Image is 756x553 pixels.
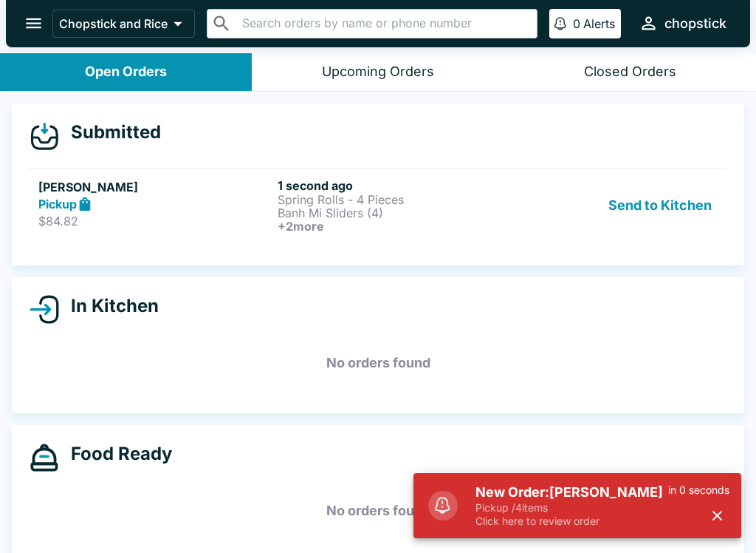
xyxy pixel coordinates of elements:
p: Chopstick and Rice [59,16,168,31]
div: Upcoming Orders [322,64,434,81]
h4: Food Ready [59,443,172,465]
p: in 0 seconds [668,484,729,497]
div: chopstick [664,15,726,33]
h6: + 2 more [278,220,511,233]
button: open drawer [15,4,52,42]
p: Pickup / 4 items [475,501,668,515]
h4: In Kitchen [59,295,159,317]
div: Open Orders [85,64,167,81]
button: Send to Kitchen [602,178,718,233]
div: Closed Orders [584,64,676,81]
button: chopstick [633,7,732,39]
h4: Submitted [59,121,161,143]
p: Alerts [583,16,615,31]
p: $84.82 [38,214,272,228]
button: Chopstick and Rice [52,10,195,38]
a: [PERSON_NAME]Pickup$84.821 second agoSpring Rolls - 4 PiecesBanh Mi Sliders (4)+2moreSend to Kitchen [30,169,726,242]
p: 0 [573,16,580,31]
h5: New Order: [PERSON_NAME] [475,484,668,501]
p: Click here to review order [475,515,668,528]
h5: No orders found [30,484,726,537]
p: Spring Rolls - 4 Pieces [278,193,511,206]
h5: [PERSON_NAME] [38,178,272,196]
p: Banh Mi Sliders (4) [278,206,511,220]
h6: 1 second ago [278,178,511,193]
input: Search orders by name or phone number [238,13,531,34]
h5: No orders found [30,336,726,390]
strong: Pickup [38,197,77,211]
